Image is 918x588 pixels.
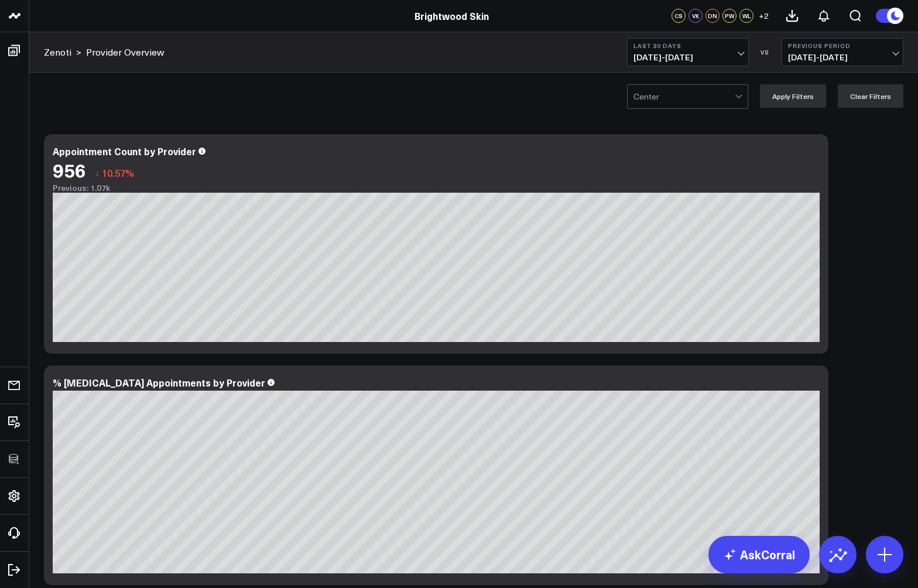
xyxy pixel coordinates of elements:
[759,12,769,20] span: + 2
[44,46,81,59] div: >
[95,165,100,180] span: ↓
[788,42,897,49] b: Previous Period
[53,145,196,158] div: Appointment Count by Provider
[722,9,737,23] div: PW
[782,38,903,66] button: Previous Period[DATE]-[DATE]
[760,84,826,108] button: Apply Filters
[53,159,86,180] div: 956
[53,183,820,193] div: Previous: 1.07k
[705,9,720,23] div: DN
[86,46,164,59] a: Provider Overview
[672,9,686,23] div: CS
[102,166,134,179] span: 10.57%
[708,536,810,573] a: AskCorral
[53,376,265,389] div: % [MEDICAL_DATA] Appointments by Provider
[633,42,742,49] b: Last 30 Days
[688,9,703,23] div: VK
[788,53,897,62] span: [DATE] - [DATE]
[633,53,742,62] span: [DATE] - [DATE]
[838,84,903,108] button: Clear Filters
[755,49,776,56] div: VS
[44,46,71,59] a: Zenoti
[627,38,749,66] button: Last 30 Days[DATE]-[DATE]
[415,9,489,22] a: Brightwood Skin
[739,9,753,23] div: WL
[756,9,770,23] button: +2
